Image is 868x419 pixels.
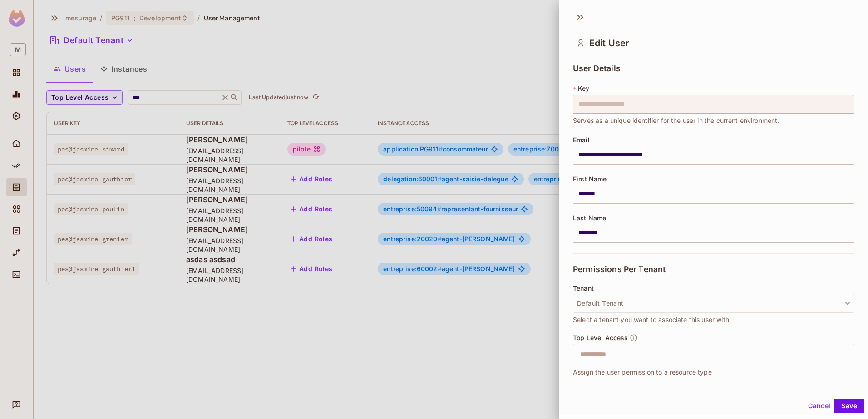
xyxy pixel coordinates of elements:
[589,38,629,49] span: Edit User
[573,294,854,313] button: Default Tenant
[573,175,607,183] span: First Name
[573,116,779,126] span: Serves as a unique identifier for the user in the current environment.
[849,353,851,355] button: Open
[804,399,834,413] button: Cancel
[573,136,590,144] span: Email
[573,265,666,274] span: Permissions Per Tenant
[573,367,712,377] span: Assign the user permission to a resource type
[834,399,864,413] button: Save
[578,85,589,92] span: Key
[573,285,594,292] span: Tenant
[573,214,606,222] span: Last Name
[573,334,628,341] span: Top Level Access
[573,315,731,325] span: Select a tenant you want to associate this user with.
[573,64,621,73] span: User Details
